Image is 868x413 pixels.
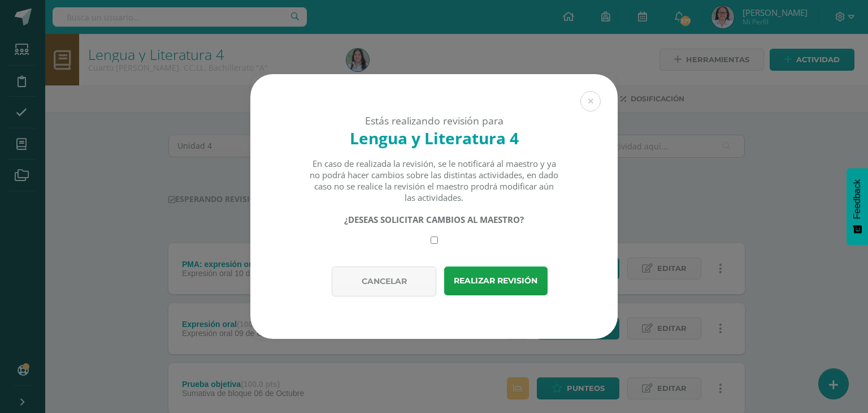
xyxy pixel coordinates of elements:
[309,158,559,203] div: En caso de realizada la revisión, se le notificará al maestro y ya no podrá hacer cambios sobre l...
[332,266,436,296] button: Cancelar
[580,91,601,111] button: Close (Esc)
[444,266,548,295] button: Realizar revisión
[344,214,524,225] strong: ¿DESEAS SOLICITAR CAMBIOS AL MAESTRO?
[350,127,519,149] strong: Lengua y Literatura 4
[270,114,598,127] div: Estás realizando revisión para
[431,236,438,244] input: Require changes
[847,168,868,245] button: Feedback - Mostrar encuesta
[852,179,862,219] span: Feedback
